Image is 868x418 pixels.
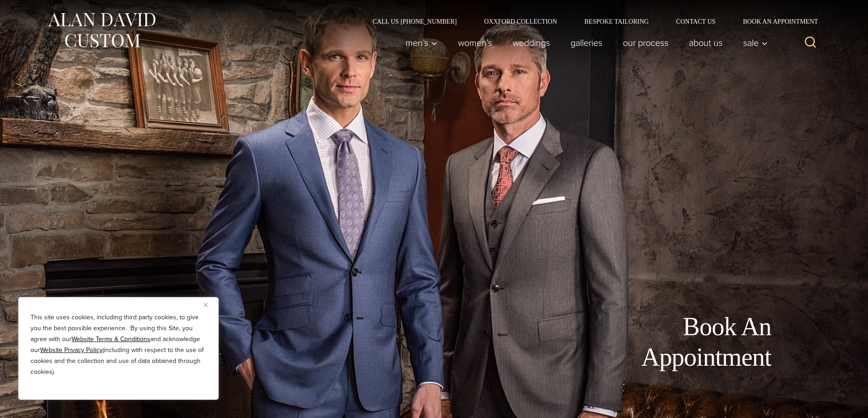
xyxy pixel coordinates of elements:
[566,312,771,373] h1: Book An Appointment
[47,10,156,50] img: Alan David Custom
[678,34,733,52] a: About Us
[204,303,208,307] img: Close
[612,34,678,52] a: Our Process
[359,18,822,25] nav: Secondary Navigation
[31,312,206,378] p: This site uses cookies, including third party cookies, to give you the best possible experience. ...
[560,34,612,52] a: Galleries
[395,34,772,52] nav: Primary Navigation
[663,18,729,25] a: Contact Us
[570,18,662,25] a: Bespoke Tailoring
[447,34,502,52] a: Women’s
[502,34,560,52] a: weddings
[800,32,822,54] button: View Search Form
[406,38,437,47] span: Men’s
[743,38,768,47] span: Sale
[72,334,150,344] a: Website Terms & Conditions
[204,299,215,310] button: Close
[729,18,821,25] a: Book an Appointment
[40,345,103,355] a: Website Privacy Policy
[359,18,471,25] a: Call Us [PHONE_NUMBER]
[470,18,570,25] a: Oxxford Collection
